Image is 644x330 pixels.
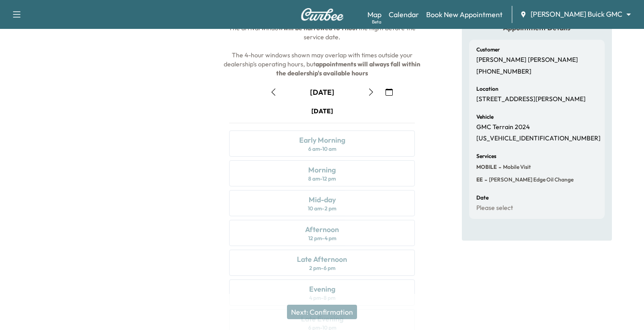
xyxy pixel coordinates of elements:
[367,9,381,20] a: MapBeta
[476,86,498,92] h6: Location
[283,24,358,32] b: will be narrowed to 1 hour
[476,176,483,183] span: EE
[476,68,531,76] p: [PHONE_NUMBER]
[372,19,381,25] div: Beta
[476,153,496,159] h6: Services
[476,135,601,143] p: [US_VEHICLE_IDENTIFICATION_NUMBER]
[224,24,422,77] span: The arrival window the night before the service date. The 4-hour windows shown may overlap with t...
[476,123,530,131] p: GMC Terrain 2024
[531,9,622,19] span: [PERSON_NAME] Buick GMC
[476,195,489,200] h6: Date
[476,204,513,212] p: Please select
[497,163,501,172] span: -
[476,56,578,64] p: [PERSON_NAME] [PERSON_NAME]
[311,107,333,116] div: [DATE]
[276,60,422,77] b: appointments will always fall within the dealership's available hours
[301,8,344,21] img: Curbee Logo
[476,47,500,52] h6: Customer
[476,163,497,171] span: MOBILE
[501,163,531,171] span: Mobile Visit
[426,9,503,20] a: Book New Appointment
[487,176,573,183] span: Ewing Edge Oil Change
[483,175,487,184] span: -
[476,95,586,103] p: [STREET_ADDRESS][PERSON_NAME]
[310,87,334,97] div: [DATE]
[389,9,419,20] a: Calendar
[476,114,494,120] h6: Vehicle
